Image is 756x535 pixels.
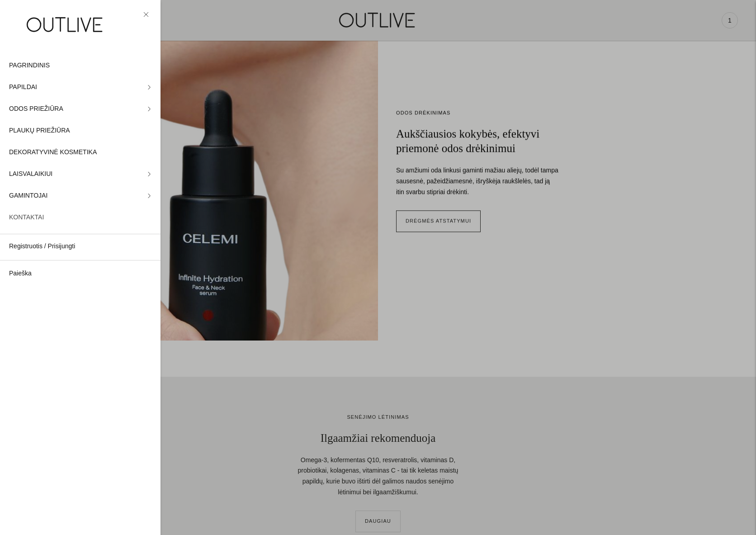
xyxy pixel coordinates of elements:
span: GAMINTOJAI [9,190,47,201]
span: PAPILDAI [9,82,37,93]
span: DEKORATYVINĖ KOSMETIKA [9,147,97,158]
span: KONTAKTAI [9,212,44,223]
img: OUTLIVE [9,9,122,40]
span: ODOS PRIEŽIŪRA [9,104,63,114]
span: PAGRINDINIS [9,60,50,71]
span: PLAUKŲ PRIEŽIŪRA [9,125,70,136]
span: LAISVALAIKIUI [9,169,52,180]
